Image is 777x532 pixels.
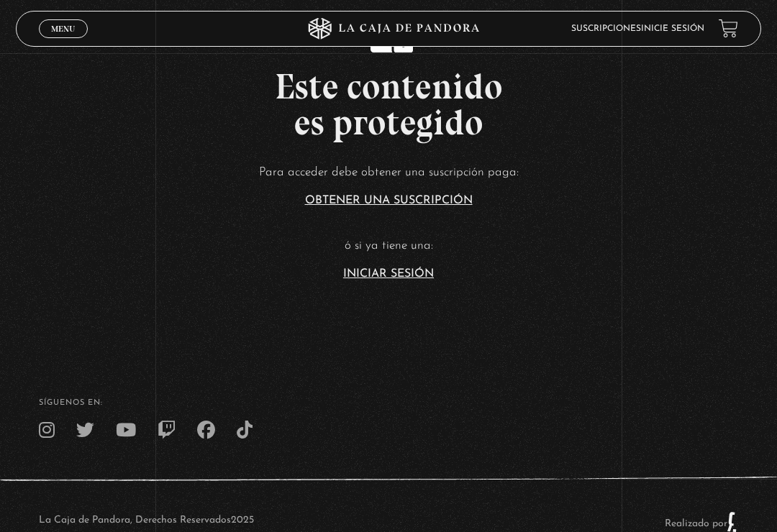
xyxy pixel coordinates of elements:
[305,195,473,206] a: Obtener una suscripción
[665,518,738,529] a: Realizado por
[719,19,738,38] a: View your shopping cart
[641,24,704,33] a: Inicie sesión
[47,37,81,47] span: Cerrar
[571,24,641,33] a: Suscripciones
[343,268,434,280] a: Iniciar Sesión
[39,399,738,407] h4: SÍguenos en:
[51,24,75,33] span: Menu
